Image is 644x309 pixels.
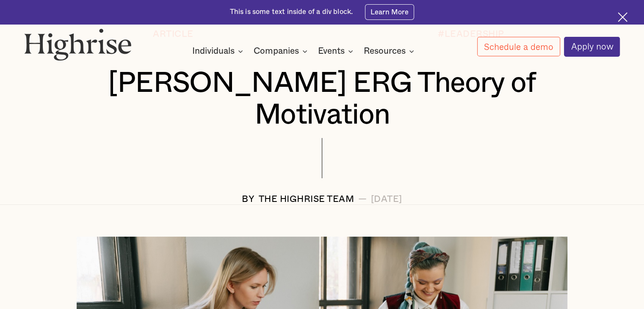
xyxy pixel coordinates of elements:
div: Companies [254,46,310,56]
img: Highrise logo [24,28,132,61]
a: Schedule a demo [477,37,560,56]
div: Individuals [192,46,246,56]
div: Events [318,46,345,56]
div: Companies [254,46,299,56]
div: Resources [364,46,406,56]
div: The Highrise Team [259,194,354,204]
div: Individuals [192,46,235,56]
div: — [358,194,367,204]
div: [DATE] [371,194,402,204]
h1: [PERSON_NAME] ERG Theory of Motivation [49,67,595,130]
a: Apply now [564,37,620,57]
img: Cross icon [618,12,627,22]
a: Learn More [365,4,415,19]
div: Resources [364,46,417,56]
div: This is some text inside of a div block. [230,7,353,17]
div: Events [318,46,356,56]
div: BY [242,194,254,204]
